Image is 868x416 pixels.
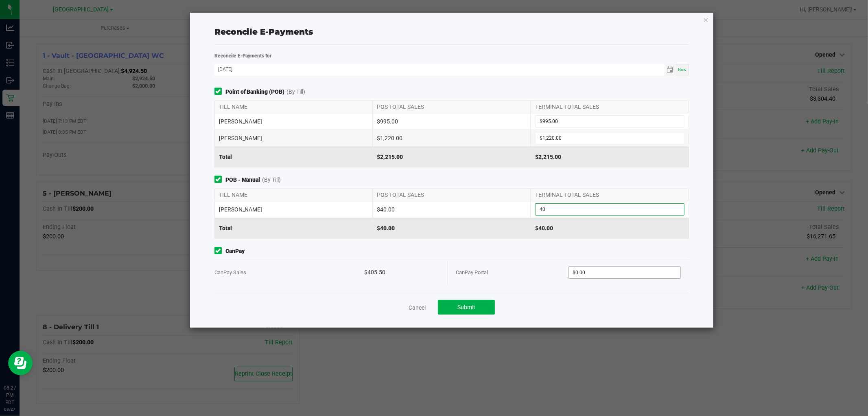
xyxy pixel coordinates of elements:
form-toggle: Include in reconciliation [214,247,225,255]
span: CanPay Portal [456,269,488,275]
span: Now [678,67,687,72]
span: CanPay Sales [214,269,246,275]
div: TERMINAL TOTAL SALES [531,101,689,113]
div: $1,220.00 [373,130,531,146]
div: TERMINAL TOTAL SALES [531,189,689,201]
a: Cancel [409,304,426,312]
span: Toggle calendar [665,64,676,75]
div: POS TOTAL SALES [373,189,531,201]
strong: Reconcile E-Payments for [214,53,272,59]
div: POS TOTAL SALES [373,101,531,113]
div: $40.00 [531,218,689,238]
form-toggle: Include in reconciliation [214,176,225,184]
strong: POB - Manual [225,176,260,184]
span: (By Till) [262,176,281,184]
div: Total [214,218,373,238]
strong: Point of Banking (POB) [225,88,285,96]
div: Total [214,147,373,167]
span: (By Till) [287,88,306,96]
span: Submit [457,304,475,310]
div: $40.00 [373,201,531,218]
div: $2,215.00 [531,147,689,167]
div: $40.00 [373,218,531,238]
iframe: Resource center [8,351,33,375]
strong: CanPay [225,247,245,255]
div: [PERSON_NAME] [214,201,373,218]
div: $995.00 [373,113,531,130]
div: TILL NAME [214,101,373,113]
div: [PERSON_NAME] [214,130,373,146]
button: Submit [438,300,495,315]
form-toggle: Include in reconciliation [214,88,225,96]
div: [PERSON_NAME] [214,113,373,130]
div: $2,215.00 [373,147,531,167]
div: TILL NAME [214,189,373,201]
div: $405.50 [364,260,439,285]
input: Date [214,64,665,74]
div: Reconcile E-Payments [214,26,689,38]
